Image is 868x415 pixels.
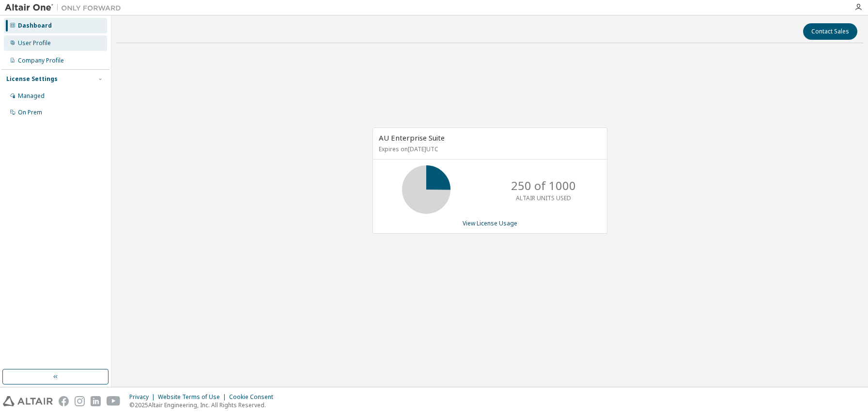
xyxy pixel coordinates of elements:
[158,393,229,401] div: Website Terms of Use
[379,145,599,153] p: Expires on [DATE] UTC
[59,396,69,406] img: facebook.svg
[6,75,58,83] div: License Settings
[229,393,279,401] div: Cookie Consent
[107,396,121,406] img: youtube.svg
[18,22,52,30] div: Dashboard
[18,57,64,64] div: Company Profile
[379,133,445,143] span: AU Enterprise Suite
[91,396,101,406] img: linkedin.svg
[516,194,571,202] p: ALTAIR UNITS USED
[3,396,53,406] img: altair_logo.svg
[5,3,126,13] img: Altair One
[511,177,576,194] p: 250 of 1000
[129,401,279,409] p: © 2025 Altair Engineering, Inc. All Rights Reserved.
[463,219,517,227] a: View License Usage
[18,109,42,116] div: On Prem
[18,39,51,47] div: User Profile
[75,396,85,406] img: instagram.svg
[803,23,857,40] button: Contact Sales
[129,393,158,401] div: Privacy
[18,92,45,100] div: Managed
